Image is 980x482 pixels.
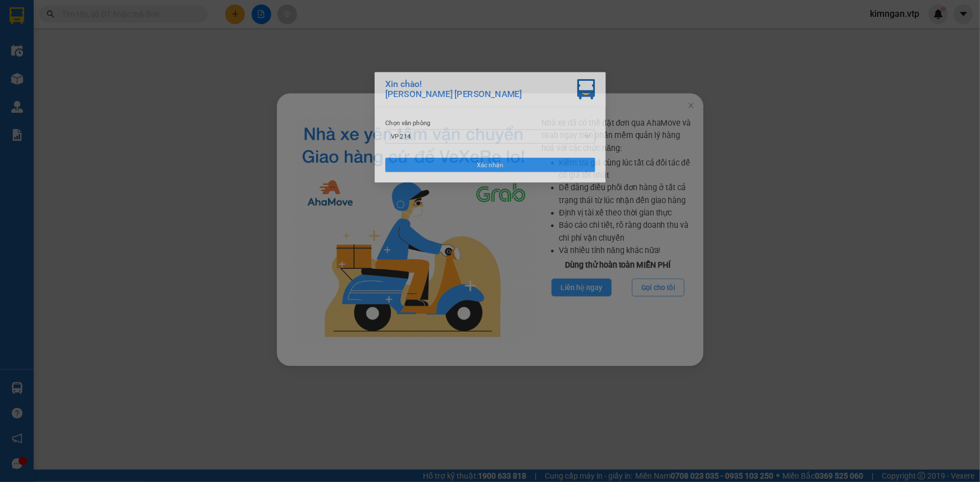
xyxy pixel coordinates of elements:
[358,114,623,126] div: Chọn văn phòng
[600,65,623,91] img: vxr-icon
[473,167,507,180] span: Xác nhận
[364,129,616,146] span: VP 214
[358,164,623,182] button: Xác nhận
[358,65,530,91] div: Xin chào! [PERSON_NAME] [PERSON_NAME]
